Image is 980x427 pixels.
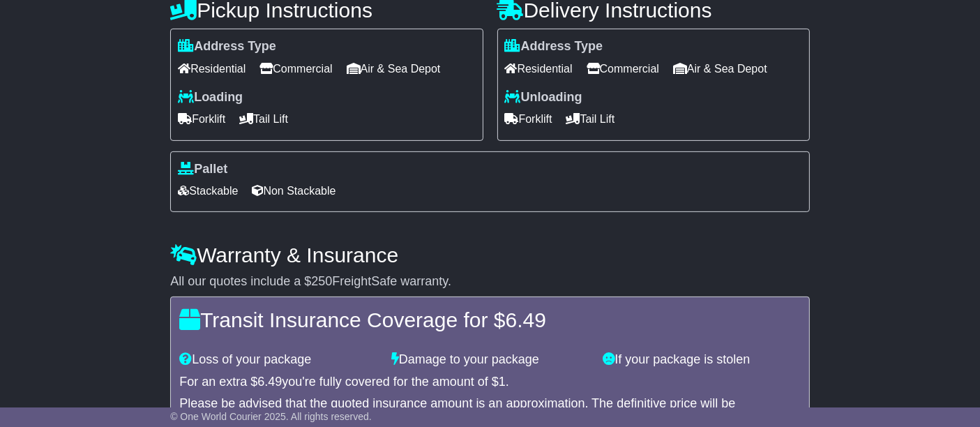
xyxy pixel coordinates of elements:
[179,375,801,390] div: For an extra $ you're fully covered for the amount of $ .
[178,90,243,105] label: Loading
[257,375,282,389] span: 6.49
[178,162,227,177] label: Pallet
[179,308,801,331] h4: Transit Insurance Coverage for $
[311,274,332,288] span: 250
[596,352,808,368] div: If your package is stolen
[178,108,225,130] span: Forklift
[239,108,288,130] span: Tail Lift
[505,58,573,80] span: Residential
[499,375,506,389] span: 1
[505,108,552,130] span: Forklift
[178,58,246,80] span: Residential
[347,58,441,80] span: Air & Sea Depot
[178,39,276,54] label: Address Type
[566,108,615,130] span: Tail Lift
[505,39,603,54] label: Address Type
[587,58,659,80] span: Commercial
[170,411,372,422] span: © One World Courier 2025. All rights reserved.
[259,58,332,80] span: Commercial
[384,352,596,368] div: Damage to your package
[170,244,810,267] h4: Warranty & Insurance
[178,180,238,202] span: Stackable
[179,396,801,426] div: Please be advised that the quoted insurance amount is an approximation. The definitive price will...
[506,308,546,331] span: 6.49
[172,352,384,368] div: Loss of your package
[673,58,767,80] span: Air & Sea Depot
[252,180,336,202] span: Non Stackable
[505,90,582,105] label: Unloading
[170,274,810,290] div: All our quotes include a $ FreightSafe warranty.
